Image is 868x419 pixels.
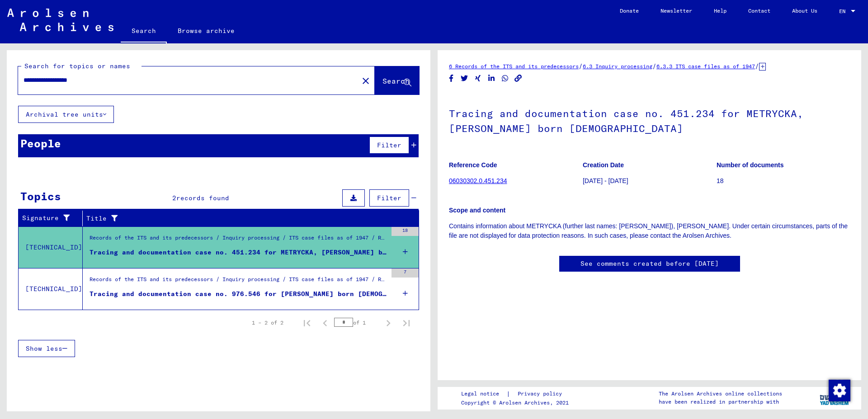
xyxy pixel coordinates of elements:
div: 18 [392,227,419,236]
span: EN [839,8,849,14]
p: Copyright © Arolsen Archives, 2021 [461,399,573,407]
span: / [579,62,583,70]
p: Contains information about METRYCKA (further last names: [PERSON_NAME]), [PERSON_NAME]. Under cer... [449,221,850,240]
td: [TECHNICAL_ID] [19,226,83,268]
div: Title [86,214,401,223]
span: records found [176,194,229,202]
div: Topics [20,188,61,204]
b: Creation Date [583,161,624,169]
button: Filter [369,189,409,207]
button: Show less [18,340,75,357]
a: Legal notice [461,389,506,399]
a: Browse archive [167,20,245,42]
b: Reference Code [449,161,497,169]
a: See comments created before [DATE] [580,259,719,268]
button: Share on LinkedIn [487,73,496,84]
img: yv_logo.png [818,386,852,409]
div: Records of the ITS and its predecessors / Inquiry processing / ITS case files as of 1947 / Reposi... [90,275,387,288]
button: Previous page [316,314,334,332]
button: Share on Facebook [447,73,456,84]
b: Number of documents [717,161,784,169]
a: 6 Records of the ITS and its predecessors [449,63,579,70]
button: Filter [369,137,409,154]
a: 6.3 Inquiry processing [583,63,652,70]
h1: Tracing and documentation case no. 451.234 for METRYCKA, [PERSON_NAME] born [DEMOGRAPHIC_DATA] [449,93,850,147]
div: People [20,135,61,151]
div: 7 [392,268,419,278]
button: First page [298,314,316,332]
div: Tracing and documentation case no. 976.546 for [PERSON_NAME] born [DEMOGRAPHIC_DATA] [90,289,387,299]
button: Clear [357,71,375,89]
button: Copy link [514,73,523,84]
img: Change consent [829,380,850,401]
td: [TECHNICAL_ID] [19,268,83,310]
p: The Arolsen Archives online collections [659,390,782,398]
div: 1 – 2 of 2 [252,319,283,327]
div: Title [86,211,410,226]
div: of 1 [334,318,379,327]
button: Share on Twitter [460,73,469,84]
a: Search [121,20,167,43]
button: Share on WhatsApp [500,73,510,84]
span: / [652,62,656,70]
p: 18 [717,176,850,186]
button: Last page [397,314,415,332]
div: Records of the ITS and its predecessors / Inquiry processing / ITS case files as of 1947 / Reposi... [90,234,387,246]
div: Change consent [828,379,850,401]
span: Filter [377,141,401,149]
span: Filter [377,194,401,202]
button: Archival tree units [18,106,114,123]
div: Signature [22,211,85,226]
div: Tracing and documentation case no. 451.234 for METRYCKA, [PERSON_NAME] born [DEMOGRAPHIC_DATA] [90,248,387,257]
img: Arolsen_neg.svg [7,9,113,31]
mat-icon: close [360,75,371,86]
p: [DATE] - [DATE] [583,176,716,186]
div: Signature [22,213,75,223]
a: 6.3.3 ITS case files as of 1947 [656,63,755,70]
p: have been realized in partnership with [659,398,782,406]
b: Scope and content [449,207,505,214]
span: 2 [172,194,176,202]
div: | [461,389,573,399]
mat-label: Search for topics or names [24,62,130,70]
button: Next page [379,314,397,332]
button: Share on Xing [473,73,483,84]
span: / [755,62,759,70]
span: Search [382,76,410,85]
span: Show less [26,344,62,353]
button: Search [375,66,419,94]
a: 06030302.0.451.234 [449,177,507,184]
a: Privacy policy [510,389,573,399]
